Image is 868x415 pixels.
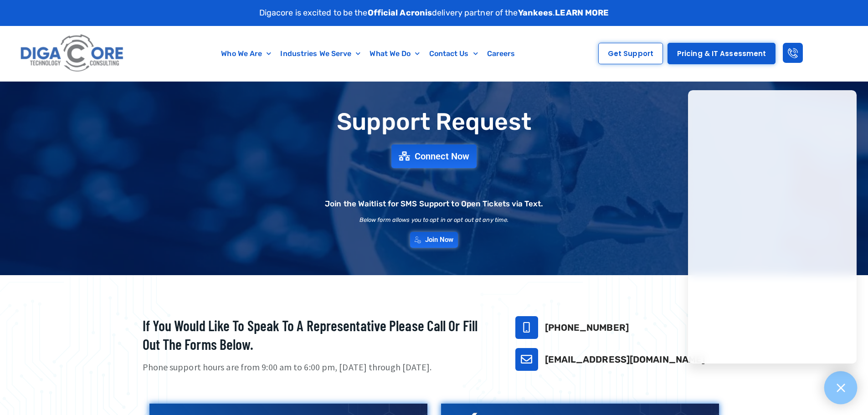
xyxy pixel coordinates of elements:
h2: Join the Waitlist for SMS Support to Open Tickets via Text. [325,200,543,208]
a: Join Now [410,232,458,248]
a: support@digacore.com [515,348,538,371]
a: Who We Are [216,43,276,64]
a: Pricing & IT Assessment [668,43,776,64]
a: 732-646-5725 [515,316,538,339]
a: What We Do [365,43,424,64]
iframe: Chatgenie Messenger [688,90,857,364]
a: LEARN MORE [555,8,609,18]
strong: Yankees [518,8,553,18]
h1: Support Request [120,109,749,135]
h2: Below form allows you to opt in or opt out at any time. [360,217,509,223]
a: Careers [483,43,520,64]
nav: Menu [171,43,566,64]
a: Industries We Serve [276,43,365,64]
strong: Official Acronis [368,8,432,18]
span: Pricing & IT Assessment [677,50,766,57]
p: Phone support hours are from 9:00 am to 6:00 pm, [DATE] through [DATE]. [143,361,493,374]
a: Get Support [598,43,663,64]
a: [EMAIL_ADDRESS][DOMAIN_NAME] [545,354,705,365]
a: Connect Now [391,144,477,168]
img: Digacore logo 1 [18,31,127,77]
p: Digacore is excited to be the delivery partner of the . [259,7,609,19]
span: Connect Now [415,152,469,161]
a: [PHONE_NUMBER] [545,322,629,333]
span: Join Now [425,236,454,243]
span: Get Support [608,50,653,57]
a: Contact Us [425,43,483,64]
h2: If you would like to speak to a representative please call or fill out the forms below. [143,316,493,354]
